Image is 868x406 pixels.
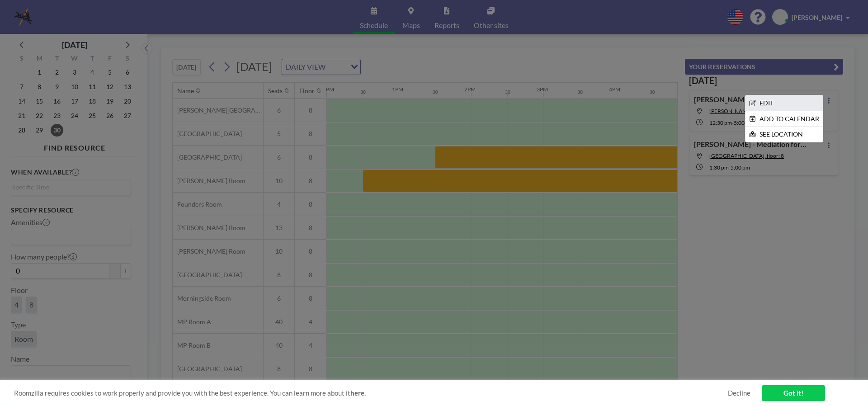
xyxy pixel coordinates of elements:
[745,95,823,111] li: EDIT
[745,111,823,127] li: ADD TO CALENDAR
[728,389,750,397] a: Decline
[745,127,823,142] li: SEE LOCATION
[14,389,728,397] span: Roomzilla requires cookies to work properly and provide you with the best experience. You can lea...
[762,385,825,401] a: Got it!
[350,389,366,397] a: here.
